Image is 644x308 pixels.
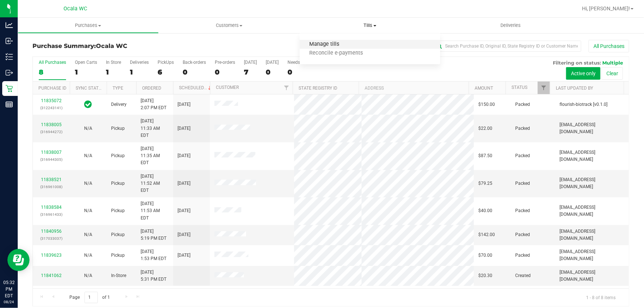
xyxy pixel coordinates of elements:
span: Hi, [PERSON_NAME]! [582,6,630,11]
span: In Sync [85,99,92,110]
span: Packed [515,252,530,259]
span: Not Applicable [84,208,92,213]
span: Packed [515,207,530,214]
span: [DATE] 11:52 AM EDT [141,173,169,194]
iframe: Resource center [7,249,30,271]
span: Packed [515,101,530,108]
span: Page of 1 [63,292,116,303]
span: Multiple [602,60,623,66]
span: [DATE] [178,231,190,238]
span: $22.00 [478,125,492,132]
span: [DATE] 11:35 AM EDT [141,145,169,167]
div: 8 [39,68,66,76]
p: (312243141) [37,104,65,111]
div: 0 [215,68,235,76]
div: 0 [183,68,206,76]
div: Needs Review [287,60,315,65]
a: 11838007 [41,150,62,155]
span: $20.30 [478,272,492,279]
p: 08/24 [3,299,14,305]
p: (316961433) [37,211,65,218]
span: Tills [300,22,441,29]
span: 1 - 8 of 8 items [580,292,621,303]
div: 0 [287,68,315,76]
a: Customers [159,18,300,33]
h3: Purchase Summary: [32,43,231,49]
span: [EMAIL_ADDRESS][DOMAIN_NAME] [559,149,624,163]
inline-svg: Inventory [6,53,13,60]
div: 6 [158,68,174,76]
div: 0 [266,68,279,76]
a: Ordered [142,86,161,91]
a: Scheduled [179,85,213,90]
span: Customers [159,22,299,29]
span: Packed [515,125,530,132]
div: 1 [130,68,149,76]
span: Not Applicable [84,153,92,158]
a: Amount [475,86,493,91]
span: flourish-biotrack [v0.1.0] [559,101,607,108]
a: 11838521 [41,177,62,182]
a: Customer [216,85,239,90]
span: Not Applicable [84,232,92,237]
inline-svg: Inbound [6,37,13,45]
span: [DATE] 11:53 AM EDT [141,200,169,222]
span: [DATE] [178,125,190,132]
div: 1 [75,68,97,76]
div: 1 [106,68,121,76]
span: Reconcile e-payments [300,50,373,56]
div: 7 [244,68,257,76]
inline-svg: Reports [6,101,13,108]
a: 11841062 [41,273,62,278]
span: Manage tills [300,41,349,48]
input: 1 [85,292,98,303]
a: Sync Status [76,86,104,91]
span: In-Store [111,272,126,279]
a: State Registry ID [299,86,337,91]
a: Purchases [18,18,159,33]
div: All Purchases [39,60,66,65]
button: N/A [84,272,92,279]
div: Pre-orders [215,60,235,65]
span: Pickup [111,152,125,159]
span: [EMAIL_ADDRESS][DOMAIN_NAME] [559,121,624,135]
div: In Store [106,60,121,65]
span: [DATE] [178,207,190,214]
span: [EMAIL_ADDRESS][DOMAIN_NAME] [559,176,624,190]
span: Ocala WC [63,6,87,12]
span: $150.00 [478,101,495,108]
span: $87.50 [478,152,492,159]
a: 11835072 [41,98,62,103]
span: Pickup [111,252,125,259]
span: Not Applicable [84,181,92,186]
div: [DATE] [266,60,279,65]
span: Not Applicable [84,253,92,258]
a: 11840956 [41,229,62,234]
a: Filter [538,82,550,94]
button: N/A [84,252,92,259]
span: $70.00 [478,252,492,259]
button: All Purchases [589,40,629,52]
a: 11839623 [41,253,62,258]
span: [EMAIL_ADDRESS][DOMAIN_NAME] [559,204,624,218]
span: [DATE] [178,180,190,187]
span: Filtering on status: [553,60,601,66]
div: Deliveries [130,60,149,65]
a: 11838005 [41,122,62,127]
p: 05:32 PM EDT [3,279,14,299]
button: Active only [566,67,600,80]
span: Created [515,272,531,279]
span: $79.25 [478,180,492,187]
span: Pickup [111,231,125,238]
span: [DATE] [178,101,190,108]
button: N/A [84,207,92,214]
span: Pickup [111,180,125,187]
span: [EMAIL_ADDRESS][DOMAIN_NAME] [559,228,624,242]
a: Purchase ID [38,86,66,91]
span: Pickup [111,125,125,132]
span: [DATE] 5:31 PM EDT [141,269,166,283]
p: (317033037) [37,235,65,242]
button: N/A [84,180,92,187]
div: PickUps [158,60,174,65]
a: Last Updated By [556,86,593,91]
